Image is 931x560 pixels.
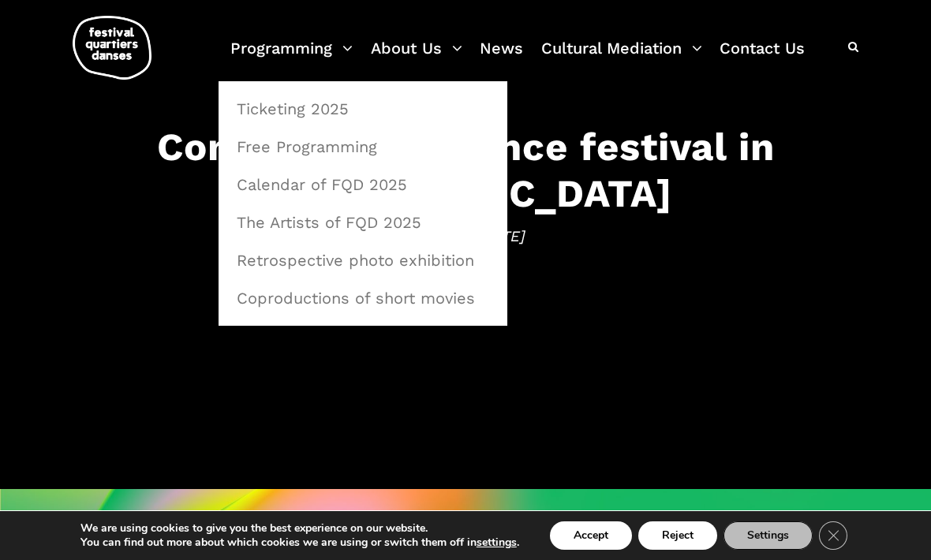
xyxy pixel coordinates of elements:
a: Programming [230,35,353,81]
p: We are using cookies to give you the best experience on our website. [80,521,519,536]
img: logo-fqd-med [73,16,151,80]
a: News [480,35,523,81]
button: settings [477,536,517,550]
a: About Us [371,35,462,81]
a: Free Programming [227,129,499,165]
a: Ticketing 2025 [227,91,499,127]
p: You can find out more about which cookies we are using or switch them off in . [80,536,519,550]
span: [DATE] to [DATE] [16,224,915,248]
button: Settings [723,521,813,550]
a: Contact Us [720,35,805,81]
a: Retrospective photo exhibition [227,242,499,278]
button: Reject [638,521,717,550]
a: Coproductions of short movies [227,280,499,316]
button: Close GDPR Cookie Banner [819,521,847,550]
button: Accept [550,521,632,550]
a: Calendar of FQD 2025 [227,166,499,203]
h3: Contemporary dance festival in [GEOGRAPHIC_DATA] [16,123,915,216]
a: Cultural Mediation [541,35,702,81]
a: The Artists of FQD 2025 [227,204,499,241]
